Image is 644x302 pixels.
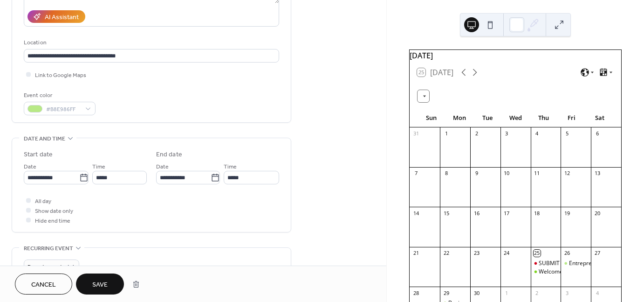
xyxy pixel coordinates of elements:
span: Time [224,162,237,172]
div: 26 [563,250,570,257]
div: 16 [473,210,480,217]
div: SUBMIT SIGNED AGREEMENT [539,260,617,267]
div: 11 [534,170,541,177]
div: 18 [534,210,541,217]
div: Location [24,38,277,48]
div: 1 [443,130,450,137]
span: All day [35,197,51,206]
span: Hide end time [35,216,70,226]
button: Cancel [15,274,72,295]
span: Link to Google Maps [35,70,86,80]
button: Save [76,274,124,295]
span: #B8E986FF [46,105,81,114]
div: 2 [473,130,480,137]
div: 15 [443,210,450,217]
div: 24 [503,250,510,257]
div: 5 [563,130,570,137]
div: 1 [503,289,510,296]
div: 9 [473,170,480,177]
div: 7 [412,170,419,177]
span: Date [24,162,36,172]
div: SUBMIT SIGNED AGREEMENT [531,260,561,267]
div: 30 [473,289,480,296]
div: Tue [473,109,501,127]
div: 6 [594,130,601,137]
div: Wed [501,109,529,127]
div: 31 [412,130,419,137]
div: 25 [534,250,541,257]
div: Sun [417,109,445,127]
div: 2 [534,289,541,296]
div: Sat [586,109,614,127]
div: Mon [445,109,473,127]
div: 14 [412,210,419,217]
div: 19 [563,210,570,217]
button: AI Assistant [27,10,85,23]
div: Thu [529,109,557,127]
div: 13 [594,170,601,177]
div: AI Assistant [45,13,79,22]
div: 23 [473,250,480,257]
div: Fri [557,109,585,127]
div: 8 [443,170,450,177]
div: 12 [563,170,570,177]
div: 4 [594,289,601,296]
div: 22 [443,250,450,257]
div: 29 [443,289,450,296]
div: Entrepreneurial Mindset - Alexia Panagiotou [561,260,591,267]
div: Welcome Call [539,268,574,276]
div: 28 [412,289,419,296]
span: Time [92,162,105,172]
div: Start date [24,150,53,160]
div: 20 [594,210,601,217]
div: 3 [563,289,570,296]
span: Show date only [35,206,73,216]
div: 10 [503,170,510,177]
div: Welcome Call [531,268,561,276]
span: Recurring event [24,244,73,253]
div: [DATE] [410,50,621,61]
span: Do not repeat [27,262,62,273]
div: 17 [503,210,510,217]
span: Date and time [24,134,65,144]
span: Cancel [31,280,56,290]
span: Save [92,280,108,290]
div: 3 [503,130,510,137]
div: 4 [534,130,541,137]
div: Event color [24,91,94,100]
div: 21 [412,250,419,257]
div: End date [156,150,182,160]
span: Date [156,162,169,172]
div: 27 [594,250,601,257]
